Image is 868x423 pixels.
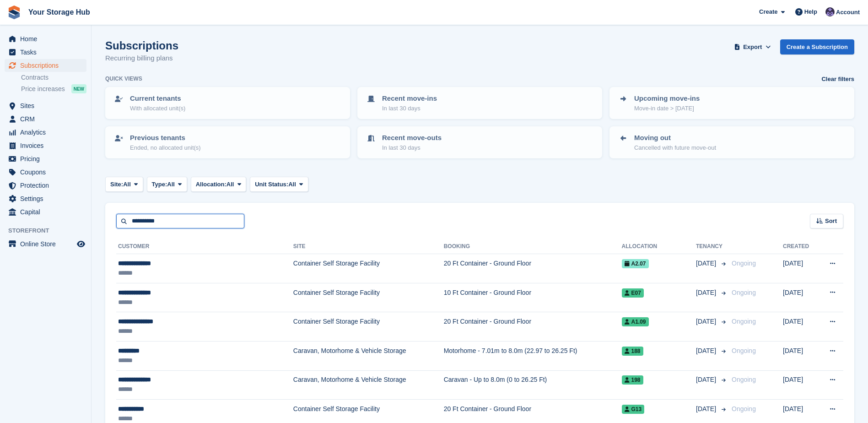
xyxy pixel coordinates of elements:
span: [DATE] [696,317,718,326]
a: Recent move-ins In last 30 days [358,88,601,118]
span: Ongoing [732,289,756,296]
p: Recent move-ins [382,93,437,104]
span: All [167,180,175,189]
th: Booking [444,239,622,254]
span: All [123,180,131,189]
a: menu [5,206,86,218]
button: Export [733,39,773,54]
span: Settings [20,192,75,205]
span: Analytics [20,126,75,139]
span: Account [836,8,860,17]
a: Clear filters [821,75,854,84]
a: Recent move-outs In last 30 days [358,127,601,157]
a: menu [5,126,86,139]
span: Ongoing [732,318,756,325]
span: 198 [622,375,643,385]
span: [DATE] [696,404,718,414]
span: Type: [152,180,167,189]
span: [DATE] [696,375,718,385]
td: Caravan, Motorhome & Vehicle Storage [293,370,444,400]
th: Site [293,239,444,254]
span: Storefront [8,226,91,235]
span: Home [20,33,75,45]
a: menu [5,139,86,152]
a: menu [5,46,86,59]
span: E07 [622,288,644,298]
td: [DATE] [783,283,818,312]
th: Tenancy [696,239,728,254]
a: Your Storage Hub [25,5,94,20]
p: Current tenants [130,93,185,104]
td: Motorhome - 7.01m to 8.0m (22.97 to 26.25 Ft) [444,341,622,370]
td: [DATE] [783,370,818,400]
span: Capital [20,206,75,218]
span: Unit Status: [255,180,288,189]
a: menu [5,179,86,192]
span: [DATE] [696,259,718,268]
span: 188 [622,347,643,356]
span: Price increases [21,85,65,93]
a: Moving out Cancelled with future move-out [610,127,853,157]
span: A1.09 [622,317,649,326]
span: A2.07 [622,259,649,268]
p: Move-in date > [DATE] [634,104,700,113]
p: In last 30 days [382,104,437,113]
td: Container Self Storage Facility [293,254,444,283]
a: menu [5,152,86,165]
h1: Subscriptions [105,39,178,52]
a: menu [5,166,86,179]
p: Upcoming move-ins [634,93,700,104]
th: Customer [116,239,293,254]
span: CRM [20,113,75,125]
span: Sort [825,217,837,226]
td: Caravan, Motorhome & Vehicle Storage [293,341,444,370]
a: Preview store [75,239,86,249]
button: Site: All [105,177,143,192]
p: With allocated unit(s) [130,104,185,113]
span: Export [743,43,762,52]
span: Allocation: [196,180,226,189]
span: Pricing [20,152,75,165]
p: Moving out [634,133,716,143]
td: [DATE] [783,312,818,342]
span: Ongoing [732,405,756,412]
img: stora-icon-8386f47178a22dfd0bd8f6a31ec36ba5ce8667c1dd55bd0f319d3a0aa187defe.svg [7,5,21,19]
a: menu [5,33,86,45]
span: Ongoing [732,260,756,267]
span: [DATE] [696,346,718,356]
span: Subscriptions [20,59,75,72]
p: Cancelled with future move-out [634,143,716,152]
p: In last 30 days [382,143,442,152]
td: [DATE] [783,341,818,370]
p: Ended, no allocated unit(s) [130,143,201,152]
p: Previous tenants [130,133,201,143]
span: Ongoing [732,376,756,383]
td: [DATE] [783,254,818,283]
span: Protection [20,179,75,192]
span: All [226,180,234,189]
a: menu [5,113,86,125]
span: G13 [622,405,645,414]
td: 20 Ft Container - Ground Floor [444,312,622,342]
span: Create [759,7,777,16]
a: Previous tenants Ended, no allocated unit(s) [106,127,349,157]
button: Unit Status: All [250,177,308,192]
span: Help [804,7,817,16]
span: Site: [110,180,123,189]
td: Container Self Storage Facility [293,312,444,342]
img: Liam Beddard [825,7,835,16]
a: Upcoming move-ins Move-in date > [DATE] [610,88,853,118]
span: All [288,180,296,189]
span: Sites [20,99,75,112]
span: Invoices [20,139,75,152]
p: Recent move-outs [382,133,442,143]
td: Caravan - Up to 8.0m (0 to 26.25 Ft) [444,370,622,400]
span: Coupons [20,166,75,179]
span: Ongoing [732,347,756,354]
a: Price increases NEW [21,84,86,94]
div: NEW [71,84,86,93]
span: [DATE] [696,288,718,298]
h6: Quick views [105,75,142,83]
span: Online Store [20,238,75,250]
a: menu [5,238,86,250]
